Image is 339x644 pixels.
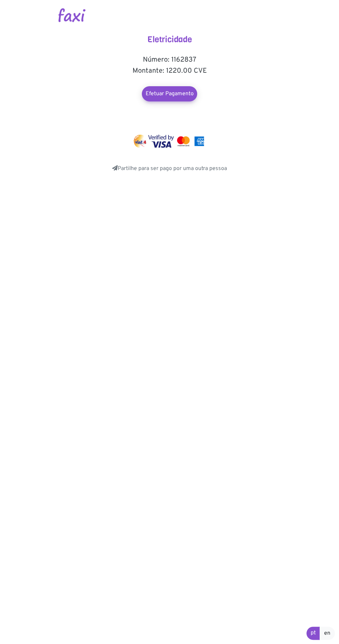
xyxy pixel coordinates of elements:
[193,135,206,148] img: mastercard
[175,135,191,148] img: mastercard
[142,86,197,101] a: Efetuar Pagamento
[100,35,239,45] h4: Eletricidade
[148,135,174,148] img: visa
[112,165,227,172] a: Partilhe para ser pago por uma outra pessoa
[100,67,239,75] h5: Montante: 1220.00 CVE
[306,627,320,640] a: pt
[320,627,335,640] a: en
[133,135,147,148] img: vinti4
[100,56,239,64] h5: Número: 1162837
